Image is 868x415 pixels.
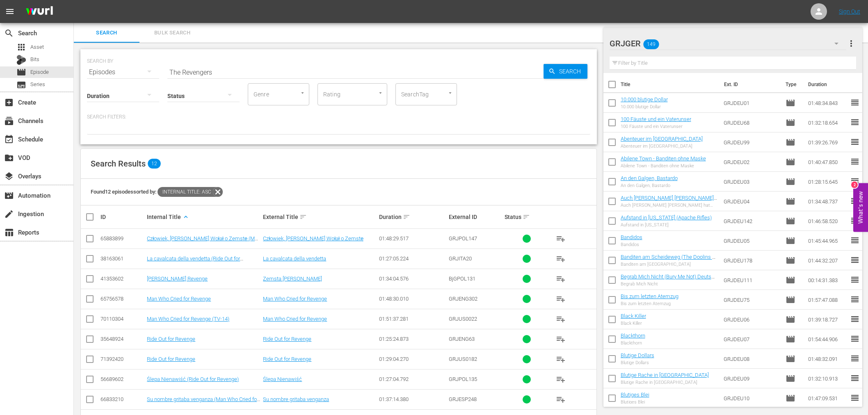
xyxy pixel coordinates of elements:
[379,396,446,402] div: 01:37:14.380
[505,212,548,222] div: Status
[4,153,14,163] span: VOD
[551,329,571,349] button: playlist_add
[556,354,566,364] span: playlist_add
[16,42,26,52] span: Asset
[263,212,377,222] div: External Title
[147,336,195,342] a: Ride Out for Revenge
[786,177,795,187] span: Episode
[556,254,566,264] span: playlist_add
[544,64,587,79] button: Search
[850,196,860,206] span: reorder
[556,234,566,244] span: playlist_add
[379,255,446,262] div: 01:27:05.224
[621,399,649,405] div: Blutiges Blei
[850,353,860,363] span: reorder
[805,231,850,251] td: 01:45:44.965
[299,89,306,97] button: Open
[16,55,26,65] div: Bits
[523,213,530,221] span: sort
[101,356,144,362] div: 71392420
[556,374,566,384] span: playlist_add
[610,32,847,55] div: GRJGER
[101,316,144,322] div: 70110304
[850,98,860,107] span: reorder
[805,388,850,408] td: 01:47:09.531
[551,269,571,289] button: playlist_add
[621,155,706,162] a: Abilene Town - Banditen ohne Maske
[551,349,571,369] button: playlist_add
[850,393,860,403] span: reorder
[144,28,200,38] span: Bulk Search
[621,360,654,365] div: Blutige Dollars
[551,390,571,409] button: playlist_add
[621,183,678,188] div: An den Galgen, Bastardo
[805,329,850,349] td: 01:54:44.906
[449,214,502,220] div: External ID
[850,334,860,344] span: reorder
[803,73,852,96] th: Duration
[621,73,720,96] th: Title
[805,132,850,152] td: 01:39:26.769
[556,394,566,404] span: playlist_add
[556,334,566,344] span: playlist_add
[449,396,477,402] span: GRJESP248
[379,276,446,282] div: 01:34:04.576
[719,73,781,96] th: Ext. ID
[786,374,795,383] span: Episode
[147,235,260,248] a: Człowiek, [PERSON_NAME] Wołał o Zemstę (Man Who Cried for Revenge)
[850,137,860,147] span: reorder
[786,354,795,364] span: Episode
[4,98,14,107] span: Create
[621,321,646,326] div: Black Killer
[551,249,571,269] button: playlist_add
[805,251,850,270] td: 01:44:32.207
[379,316,446,322] div: 01:51:37.281
[263,235,363,242] a: Człowiek, [PERSON_NAME] Wołał o Zemstę
[403,213,410,221] span: sort
[4,116,14,126] span: Channels
[850,255,860,265] span: reorder
[621,274,717,286] a: Begrab Mich Nicht (Bury Me Not) Deutsch HD
[621,333,645,339] a: Blackthorn
[147,376,239,382] a: Ślepa Nienawiść (Ride Out for Revenge)
[846,39,856,48] span: more_vert
[850,275,860,285] span: reorder
[147,356,195,362] a: Ride Out for Revenge
[621,254,717,266] a: Banditen am Scheideweg (The Doolins of [US_STATE]) Colorized
[4,228,14,237] span: Reports
[720,270,783,290] td: GRJDEU111
[101,336,144,342] div: 35648924
[720,172,783,192] td: GRJDEU03
[621,301,678,306] div: Bis zum letzten Atemzug
[621,222,712,228] div: Aufstand in [US_STATE]
[263,376,302,382] a: Ślepa Nienawiść
[720,388,783,408] td: GRJDEU10
[805,113,850,132] td: 01:32:18.654
[147,276,208,282] a: [PERSON_NAME] Revenge
[101,396,144,402] div: 66833210
[147,212,260,222] div: Internal Title
[101,276,144,282] div: 41353602
[720,113,783,132] td: GRJDEU68
[263,356,311,362] a: Ride Out for Revenge
[5,7,15,16] span: menu
[621,163,706,169] div: Abilene Town - Banditen ohne Maske
[91,189,223,195] span: Found 12 episodes sorted by:
[805,192,850,211] td: 01:34:48.737
[263,396,329,402] a: Su nombre gritaba venganza
[446,89,454,97] button: Open
[551,229,571,249] button: playlist_add
[30,55,39,64] span: Bits
[720,152,783,172] td: GRJDEU02
[805,290,850,310] td: 01:57:47.088
[87,61,159,84] div: Episodes
[87,114,590,121] p: Search Filters:
[551,369,571,389] button: playlist_add
[621,96,668,103] a: 10.000 blutige Dollar
[182,213,190,221] span: keyboard_arrow_up
[805,172,850,192] td: 01:28:15.645
[621,380,709,385] div: Blutige Rache in [GEOGRAPHIC_DATA]
[449,336,475,342] span: GRJENG63
[556,314,566,324] span: playlist_add
[786,98,795,108] span: Episode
